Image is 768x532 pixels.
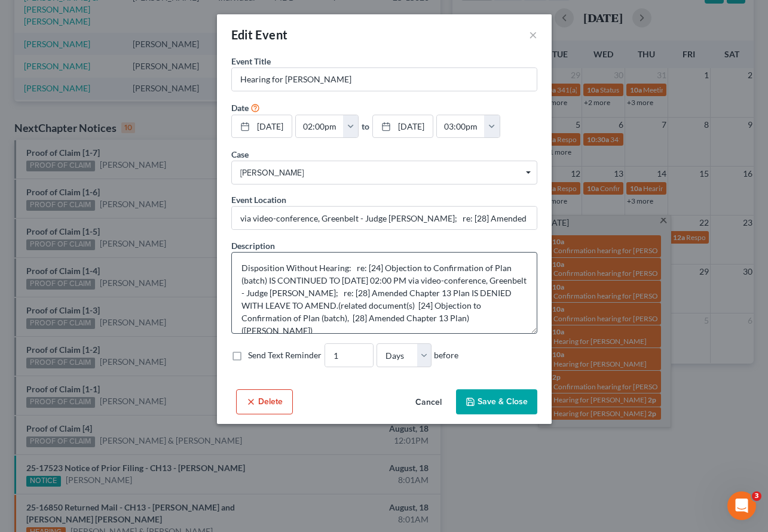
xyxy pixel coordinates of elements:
span: Edit Event [231,27,288,42]
input: -- [325,344,373,367]
label: to [362,120,369,133]
span: Select box activate [231,161,537,184]
iframe: Intercom live chat [727,491,756,520]
button: × [529,27,537,42]
button: Delete [236,389,293,414]
input: -- : -- [437,115,485,138]
input: Enter event name... [232,68,537,91]
a: [DATE] [232,115,292,138]
label: Date [231,102,249,114]
span: [PERSON_NAME] [240,167,528,179]
span: 3 [752,491,761,501]
a: [DATE] [373,115,433,138]
span: Event Title [231,56,271,66]
button: Cancel [406,390,451,414]
label: Send Text Reminder [248,349,322,361]
input: -- : -- [296,115,344,138]
button: Save & Close [456,389,537,414]
input: Enter location... [232,207,537,229]
label: Description [231,239,275,252]
span: before [434,349,458,361]
label: Case [231,148,249,161]
label: Event Location [231,193,286,206]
